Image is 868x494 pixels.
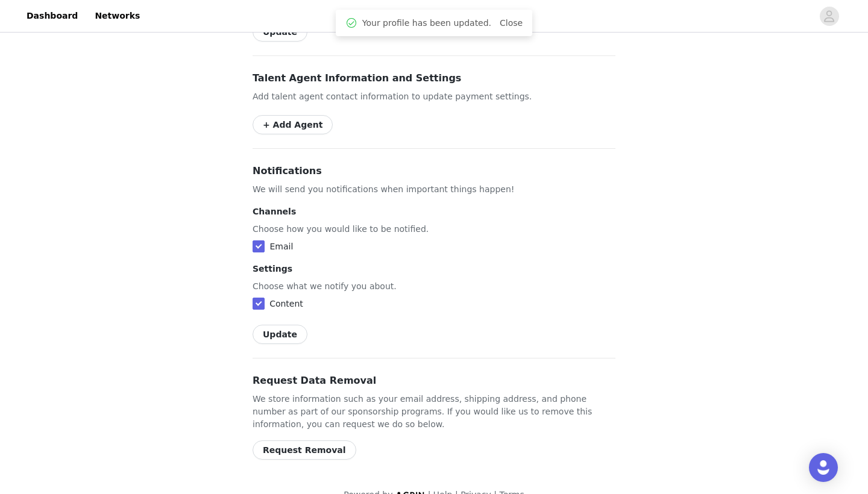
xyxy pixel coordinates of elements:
p: We will send you notifications when important things happen! [253,183,615,196]
button: Request Removal [253,440,356,460]
span: Email [269,242,293,251]
button: + Add Agent [253,115,333,134]
a: Dashboard [19,2,85,30]
h3: Notifications [253,164,615,178]
p: We store information such as your email address, shipping address, and phone number as part of ou... [253,393,615,431]
div: avatar [823,7,835,26]
div: Open Intercom Messenger [809,453,838,482]
p: Choose what we notify you about. [253,280,615,293]
span: Your profile has been updated. [362,17,491,30]
p: Choose how you would like to be notified. [253,223,615,236]
h3: Talent Agent Information and Settings [253,71,615,86]
p: Settings [253,263,615,275]
a: Networks [87,2,147,30]
button: Update [253,325,307,344]
a: Close [500,18,523,28]
span: Content [269,299,303,308]
p: Add talent agent contact information to update payment settings. [253,90,615,103]
p: Channels [253,205,615,218]
h3: Request Data Removal [253,374,615,388]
